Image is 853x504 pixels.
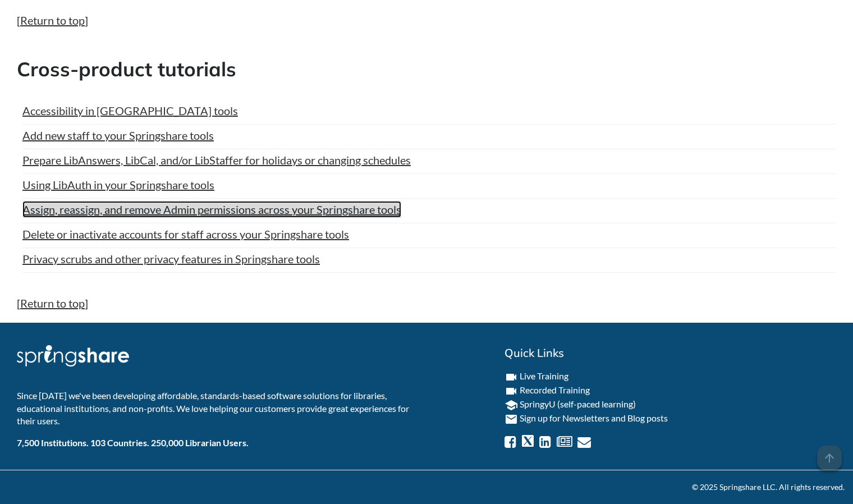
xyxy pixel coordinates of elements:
a: SpringyU (self-paced learning) [520,398,636,409]
a: Accessibility in [GEOGRAPHIC_DATA] tools [22,102,238,119]
a: Return to top [20,296,85,310]
p: [ ] [17,12,836,28]
i: email [505,413,518,426]
p: Since [DATE] we've been developing affordable, standards-based software solutions for libraries, ... [17,390,418,427]
a: arrow_upward [817,447,842,460]
a: Assign, reassign, and remove Admin permissions across your Springshare tools [22,201,401,218]
a: Privacy scrubs and other privacy features in Springshare tools [22,250,320,267]
b: 7,500 Institutions. 103 Countries. 250,000 Librarian Users. [17,437,249,448]
a: Return to top [20,13,85,27]
a: Add new staff to your Springshare tools [22,127,214,144]
h2: Quick Links [505,345,836,361]
i: videocam [505,384,518,398]
span: arrow_upward [817,446,842,470]
div: © 2025 Springshare LLC. All rights reserved. [8,482,845,493]
i: videocam [505,370,518,384]
a: Live Training [520,370,568,381]
a: Using LibAuth in your Springshare tools [22,176,214,193]
img: Springshare [17,345,129,366]
a: Recorded Training [520,384,590,395]
h2: Cross-product tutorials [17,56,836,83]
p: [ ] [17,295,836,311]
a: Sign up for Newsletters and Blog posts [520,413,668,423]
i: school [505,398,518,412]
a: Prepare LibAnswers, LibCal, and/or LibStaffer for holidays or changing schedules [22,152,411,168]
a: Delete or inactivate accounts for staff across your Springshare tools [22,226,349,242]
